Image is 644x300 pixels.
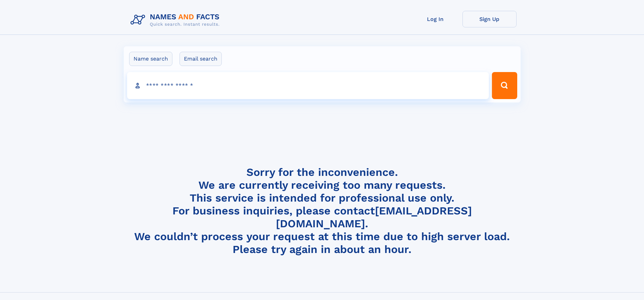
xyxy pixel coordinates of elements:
[462,11,517,27] a: Sign Up
[128,166,517,256] h4: Sorry for the inconvenience. We are currently receiving too many requests. This service is intend...
[180,52,222,66] label: Email search
[128,11,225,29] img: Logo Names and Facts
[492,72,517,99] button: Search Button
[408,11,462,27] a: Log In
[127,72,489,99] input: search input
[276,204,472,230] a: [EMAIL_ADDRESS][DOMAIN_NAME]
[129,52,172,66] label: Name search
